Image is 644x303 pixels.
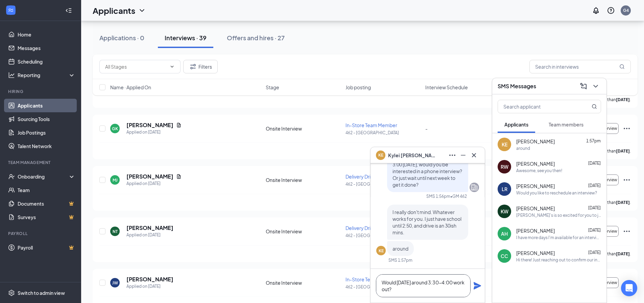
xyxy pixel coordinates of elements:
[616,200,630,205] b: [DATE]
[516,145,530,151] div: around
[450,193,467,199] span: • GM 462
[138,6,146,15] svg: ChevronDown
[8,72,15,78] svg: Analysis
[18,139,75,153] a: Talent Network
[266,177,341,183] div: Onsite Interview
[392,246,408,252] span: around
[623,124,631,133] svg: Ellipses
[592,6,600,15] svg: Notifications
[501,208,508,215] div: KW
[516,205,555,212] span: [PERSON_NAME]
[105,63,167,70] input: All Stages
[498,100,578,113] input: Search applicant
[18,126,75,139] a: Job Postings
[113,229,118,234] div: NT
[623,7,629,13] div: G4
[126,121,173,129] h5: [PERSON_NAME]
[458,150,469,161] button: Minimize
[18,241,75,254] a: PayrollCrown
[345,276,397,282] span: In-Store Team Member
[516,168,562,173] div: Awesome, see you then!
[498,83,536,90] h3: SMS Messages
[112,126,118,132] div: GK
[18,28,75,41] a: Home
[425,84,468,91] span: Interview Schedule
[516,250,555,256] span: [PERSON_NAME]
[126,180,182,187] div: Applied on [DATE]
[8,231,74,236] div: Payroll
[18,55,75,68] a: Scheduling
[588,205,601,210] span: [DATE]
[586,138,601,143] span: 1:57pm
[18,41,75,55] a: Messages
[388,257,412,263] div: SMS 1:57pm
[18,72,76,78] div: Reporting
[501,230,508,237] div: AH
[110,84,151,91] span: Name · Applied On
[8,173,15,180] svg: UserCheck
[126,224,173,232] h5: [PERSON_NAME]
[473,282,481,290] svg: Plane
[502,141,507,148] div: KE
[266,228,341,235] div: Onsite Interview
[113,177,118,183] div: MJ
[345,181,421,187] p: 462 - [GEOGRAPHIC_DATA]
[501,163,508,170] div: RW
[592,104,597,109] svg: MagnifyingGlass
[578,81,589,92] button: ComposeMessage
[8,89,74,94] div: Hiring
[345,225,378,231] span: Delivery Driver
[227,33,285,42] div: Offers and hires · 27
[7,7,14,14] svg: WorkstreamLogo
[18,210,75,224] a: SurveysCrown
[345,284,421,290] p: 462 - [GEOGRAPHIC_DATA]
[616,251,630,256] b: [DATE]
[607,6,615,15] svg: QuestionInfo
[590,81,601,92] button: ChevronDown
[592,82,600,90] svg: ChevronDown
[516,227,555,234] span: [PERSON_NAME]
[183,60,218,73] button: Filter Filters
[112,280,118,286] div: JW
[516,190,597,196] div: Would you like to reschedule an interview?
[426,193,450,199] div: SMS 1:56pm
[392,209,461,235] span: I really don't mind. Whatever works for you. I just have school until 2:50, and drive is an 30ish...
[126,129,182,136] div: Applied on [DATE]
[470,183,478,191] svg: Company
[99,33,144,42] div: Applications · 0
[516,212,601,218] div: [PERSON_NAME]'s is so excited for you to join our team! Do you know anyone else who might be inte...
[579,82,588,90] svg: ComposeMessage
[623,279,631,287] svg: Ellipses
[376,274,471,297] textarea: Would [DATE] around 3:30-4:00 work out?
[8,289,15,296] svg: Settings
[345,233,421,238] p: 462 - [GEOGRAPHIC_DATA]
[93,5,135,16] h1: Applicants
[469,150,479,161] button: Cross
[588,250,601,255] span: [DATE]
[501,253,508,259] div: CC
[165,33,207,42] div: Interviews · 39
[588,183,601,188] span: [DATE]
[126,232,173,238] div: Applied on [DATE]
[18,197,75,210] a: DocumentsCrown
[126,276,173,283] h5: [PERSON_NAME]
[616,148,630,154] b: [DATE]
[18,289,65,296] div: Switch to admin view
[529,60,631,73] input: Search in interviews
[345,130,421,136] p: 462 - [GEOGRAPHIC_DATA]
[448,151,456,159] svg: Ellipses
[65,7,72,14] svg: Collapse
[176,174,182,179] svg: Document
[516,138,555,145] span: [PERSON_NAME]
[345,173,378,180] span: Delivery Driver
[516,183,555,189] span: [PERSON_NAME]
[502,186,507,192] div: LR
[516,235,601,240] div: I have more days I'm available for an interview
[588,161,601,166] span: [DATE]
[623,227,631,235] svg: Ellipses
[266,84,279,91] span: Stage
[447,150,458,161] button: Ellipses
[549,121,583,127] span: Team members
[379,248,384,254] div: KE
